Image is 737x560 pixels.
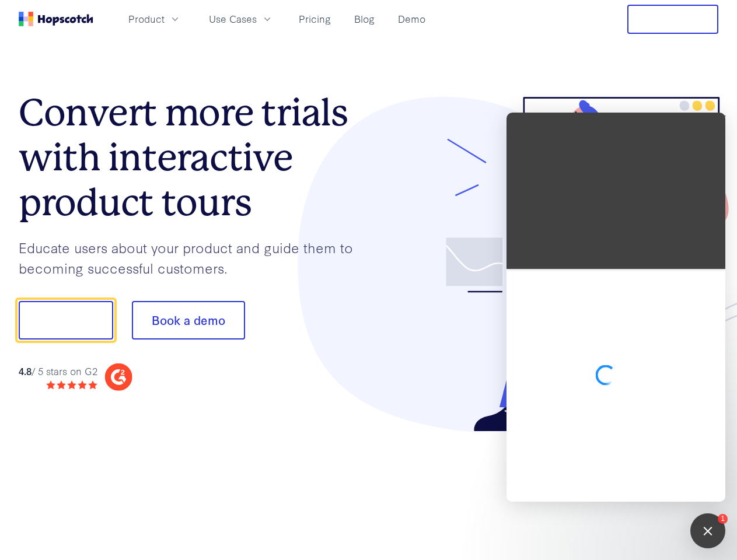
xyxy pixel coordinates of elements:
p: Educate users about your product and guide them to becoming successful customers. [19,237,369,278]
span: Product [128,12,165,26]
button: Book a demo [132,301,245,339]
h1: Convert more trials with interactive product tours [19,90,369,225]
div: / 5 stars on G2 [19,364,97,379]
button: Product [121,9,188,29]
button: Show me! [19,301,113,339]
a: Blog [350,9,379,29]
a: Pricing [294,9,336,29]
a: Demo [393,9,430,29]
button: Use Cases [202,9,280,29]
strong: 4.8 [19,364,32,377]
div: 1 [718,514,728,524]
button: Free Trial [627,5,718,34]
a: Home [19,12,93,26]
span: Use Cases [209,12,257,26]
